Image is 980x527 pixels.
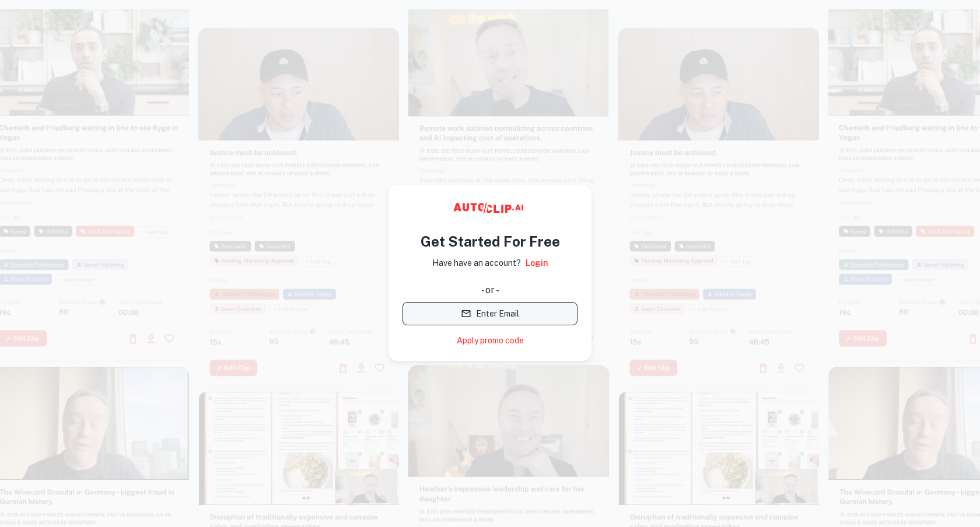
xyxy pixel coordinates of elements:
a: Apply promo code [457,335,524,347]
p: Have have an account? [432,257,521,269]
h4: Get Started For Free [421,231,560,252]
button: Enter Email [402,302,577,325]
a: Login [526,257,548,269]
div: - or - [481,283,499,297]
